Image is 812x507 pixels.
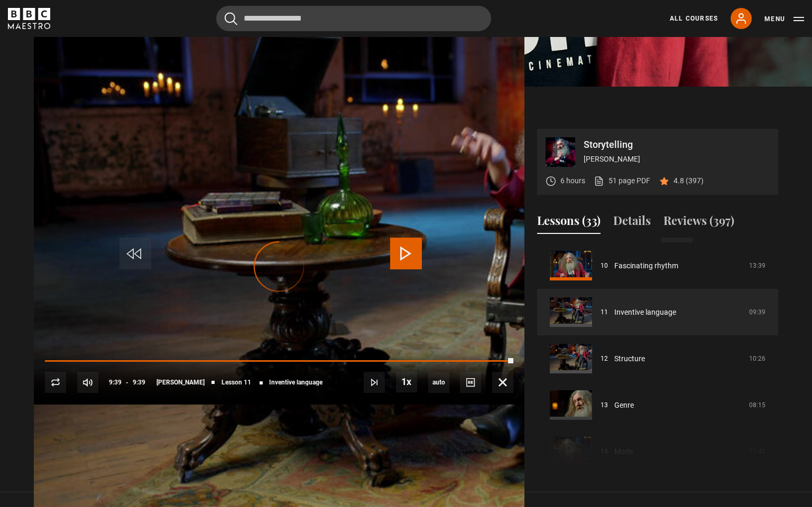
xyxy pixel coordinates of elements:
button: Toggle navigation [764,14,804,24]
button: Lessons (33) [537,212,601,234]
a: Inventive language [614,307,676,318]
p: 4.8 (397) [673,175,704,186]
span: Inventive language [269,379,322,386]
button: Mute [77,372,98,393]
svg: BBC Maestro [8,8,50,29]
span: 9:39 [109,373,122,392]
div: Current quality: 1080p [428,372,449,393]
p: 6 hours [560,175,585,186]
p: Storytelling [584,140,770,149]
a: Structure [614,353,645,364]
button: Next Lesson [364,372,385,393]
input: Search [216,6,491,31]
span: Lesson 11 [222,379,251,386]
div: Progress Bar [45,360,513,362]
span: 9:39 [133,373,145,392]
video-js: Video Player [34,129,524,405]
p: [PERSON_NAME] [584,154,770,165]
button: Fullscreen [492,372,513,393]
a: Genre [614,400,634,411]
button: Captions [460,372,481,393]
button: Reviews (397) [663,212,734,234]
span: auto [428,372,449,393]
a: All Courses [670,14,718,23]
button: Submit the search query [225,12,237,25]
span: [PERSON_NAME] [156,379,205,386]
button: Replay [45,372,66,393]
a: 51 page PDF [594,175,650,186]
button: Playback Rate [396,371,417,392]
a: Fascinating rhythm [614,260,678,271]
button: Details [613,212,651,234]
span: - [126,379,128,386]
